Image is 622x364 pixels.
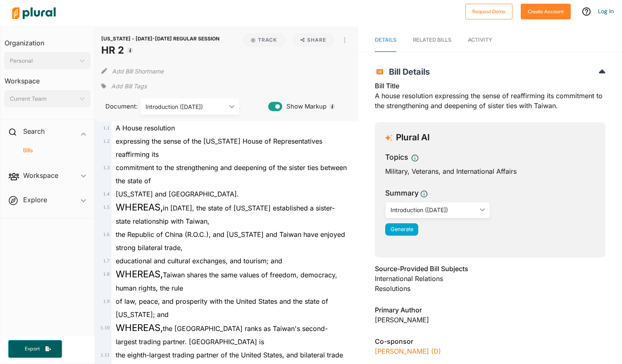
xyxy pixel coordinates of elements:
[385,67,430,77] span: Bill Details
[116,137,322,158] span: expressing the sense of the [US_STATE] House of Representatives reaffirming its
[243,33,286,47] button: Track
[375,81,605,91] h3: Bill Title
[103,271,110,277] span: 1 . 8
[116,230,345,252] span: the Republic of China (R.O.C.), and [US_STATE] and Taiwan have enjoyed strong bilateral trade,
[375,81,605,116] div: A house resolution expressing the sense of reaffirming its commitment to the strengthening and de...
[329,103,336,110] div: Tooltip anchor
[103,191,110,197] span: 1 . 4
[10,95,76,103] div: Current Team
[375,315,605,325] div: [PERSON_NAME]
[292,33,335,47] button: Share
[5,31,90,49] h3: Organization
[116,271,337,292] span: Taiwan shares the same values of freedom, democracy, human rights, the rule
[391,206,477,214] div: Introduction ([DATE])
[375,274,605,284] div: International Relations
[375,264,605,274] h3: Source-Provided Bill Subjects
[23,127,45,136] h2: Search
[116,297,328,319] span: of law, peace, and prosperity with the United States and the state of [US_STATE]; and
[375,28,396,52] a: Details
[116,268,163,279] span: WHEREAS,
[116,163,347,185] span: commitment to the strengthening and deepening of the sister ties between the state of
[116,324,328,346] span: the [GEOGRAPHIC_DATA] ranks as Taiwan's second-largest trading partner. [GEOGRAPHIC_DATA] is
[375,284,605,293] div: Resolutions
[116,204,335,225] span: in [DATE], the state of [US_STATE] established a sister-state relationship with Taiwan,
[126,47,134,54] div: Tooltip anchor
[116,322,163,333] span: WHEREAS,
[101,43,219,58] h1: HR 2
[391,226,413,232] span: Generate
[385,223,418,236] button: Generate
[116,190,239,198] span: [US_STATE] and [GEOGRAPHIC_DATA].
[413,36,451,44] div: RELATED BILLS
[103,138,110,144] span: 1 . 2
[468,37,492,43] span: Activity
[598,7,614,15] a: Log In
[13,147,86,154] a: Bills
[385,188,419,199] h3: Summary
[468,28,492,52] a: Activity
[19,345,45,352] span: Export
[375,37,396,43] span: Details
[101,35,219,42] span: [US_STATE] - [DATE]-[DATE] REGULAR SESSION
[103,258,110,264] span: 1 . 7
[521,7,571,15] a: Create Account
[101,80,147,92] div: Add tags
[103,298,110,304] span: 1 . 9
[116,257,282,265] span: educational and cultural exchanges, and tourism; and
[521,4,571,19] button: Create Account
[289,33,338,47] button: Share
[116,201,163,213] span: WHEREAS,
[5,69,90,87] h3: Workspace
[375,347,441,355] a: [PERSON_NAME] (D)
[100,352,110,358] span: 1 . 11
[103,165,110,170] span: 1 . 3
[100,325,110,331] span: 1 . 10
[465,4,512,19] button: Request Demo
[385,152,408,163] h3: Topics
[385,166,595,176] div: Military, Veterans, and International Affairs
[282,102,326,111] span: Show Markup
[111,82,147,90] span: Add Bill Tags
[103,125,110,131] span: 1 . 1
[465,7,512,15] a: Request Demo
[101,102,130,111] span: Document:
[103,204,110,210] span: 1 . 5
[112,64,164,78] button: Add Bill Shortname
[145,102,226,111] div: Introduction ([DATE])
[396,132,430,143] h3: Plural AI
[375,305,605,315] h3: Primary Author
[103,232,110,237] span: 1 . 6
[116,124,175,132] span: A House resolution
[10,57,76,65] div: Personal
[413,28,451,52] a: RELATED BILLS
[375,336,605,346] h3: Co-sponsor
[8,340,62,358] button: Export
